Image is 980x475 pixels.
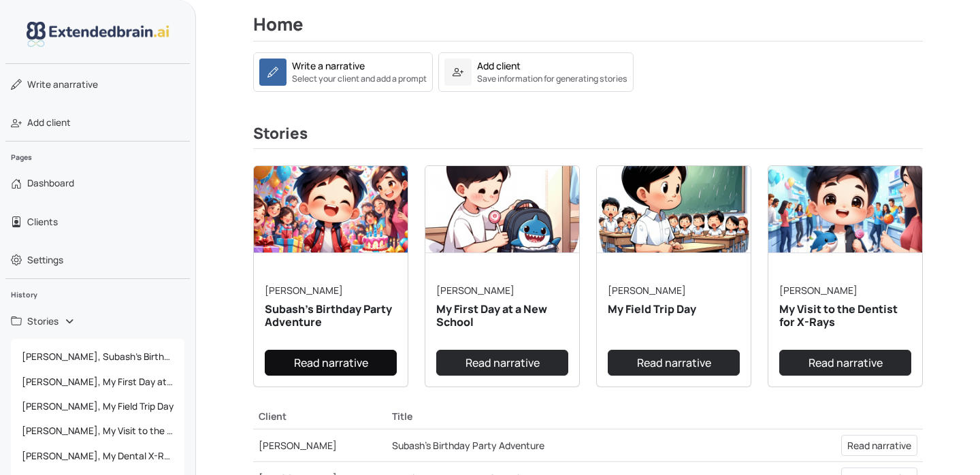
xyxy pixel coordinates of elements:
span: Add client [27,116,71,129]
a: [PERSON_NAME], My First Day at a New School [11,370,184,394]
span: Stories [27,314,59,328]
img: narrative [597,166,751,252]
a: Read narrative [265,350,397,376]
span: [PERSON_NAME], My Field Trip Day [16,394,179,419]
a: [PERSON_NAME], My Visit to the Dentist for X-Rays [11,419,184,443]
a: [PERSON_NAME], My Dental X-Ray Adventure [11,444,184,468]
a: [PERSON_NAME] [436,284,514,297]
div: Write a narrative [292,59,365,73]
h5: My Visit to the Dentist for X-Rays [779,303,911,329]
span: [PERSON_NAME], Subash's Birthday Party Adventure [16,344,179,369]
h2: Home [253,14,923,42]
span: Settings [27,253,63,267]
a: Add clientSave information for generating stories [438,64,634,77]
small: Select your client and add a prompt [292,73,427,85]
img: narrative [425,166,579,252]
a: Add clientSave information for generating stories [438,52,634,92]
img: narrative [768,166,922,252]
a: Subash's Birthday Party Adventure [392,439,544,452]
th: Title [387,404,792,429]
span: [PERSON_NAME], My Visit to the Dentist for X-Rays [16,419,179,443]
a: Read narrative [608,350,740,376]
img: logo [27,22,169,47]
h5: My First Day at a New School [436,303,568,329]
span: Dashboard [27,176,74,190]
span: narrative [27,78,98,91]
h5: Subash's Birthday Party Adventure [265,303,397,329]
a: [PERSON_NAME], My Field Trip Day [11,394,184,419]
th: Client [253,404,387,429]
img: narrative [254,166,408,252]
span: Write a [27,78,59,91]
small: Save information for generating stories [477,73,627,85]
h3: Stories [253,125,923,149]
a: [PERSON_NAME] [779,284,857,297]
span: Clients [27,215,58,229]
a: Write a narrativeSelect your client and add a prompt [253,52,433,92]
div: Add client [477,59,521,73]
span: [PERSON_NAME], My Dental X-Ray Adventure [16,444,179,468]
a: [PERSON_NAME] [265,284,343,297]
h5: My Field Trip Day [608,303,740,316]
a: Write a narrativeSelect your client and add a prompt [253,64,433,77]
a: Read narrative [841,435,917,456]
a: [PERSON_NAME] [259,439,337,452]
span: [PERSON_NAME], My First Day at a New School [16,370,179,394]
a: Read narrative [436,350,568,376]
a: [PERSON_NAME], Subash's Birthday Party Adventure [11,344,184,369]
a: Read narrative [779,350,911,376]
a: [PERSON_NAME] [608,284,686,297]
